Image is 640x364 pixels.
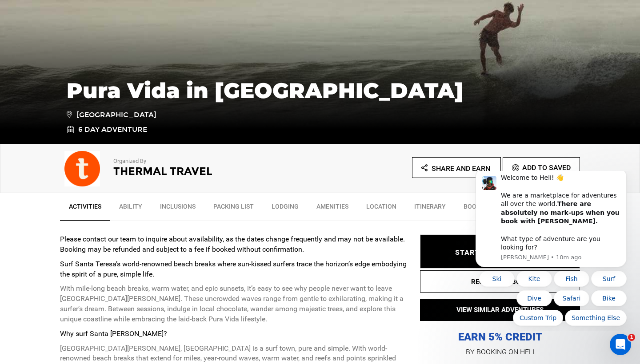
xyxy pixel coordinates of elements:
div: Message content [39,3,158,81]
a: Packing List [204,198,263,220]
span: 6 Day Adventure [78,125,147,135]
p: BY BOOKING ON HELI [420,345,580,358]
button: Quick reply: Something Else [103,139,164,155]
p: Message from Carl, sent 10m ago [39,83,158,91]
button: Quick reply: Ski [17,100,52,116]
button: Quick reply: Kite [54,100,90,116]
b: There are absolutely no mark-ups when you book with [PERSON_NAME]. [39,29,157,54]
a: Activities [60,198,110,221]
span: Share and Earn [432,164,490,173]
a: Amenities [308,198,357,220]
a: Inclusions [151,198,204,220]
div: Quick reply options [13,100,164,155]
button: Quick reply: Fish [92,100,127,116]
strong: Please contact our team to inquire about availability, as the dates change frequently and may not... [60,235,405,253]
iframe: Intercom notifications message [462,171,640,331]
a: Itinerary [405,198,455,220]
p: EARN 5% CREDIT [420,241,580,344]
strong: Surf Santa Teresa’s world-renowned beach breaks where sun-kissed surfers trace the horizon’s edge... [60,260,407,278]
p: With mile-long beach breaks, warm water, and epic sunsets, it’s easy to see why people never want... [60,284,407,324]
button: Quick reply: Dive [54,119,90,135]
h1: Pura Vida in [GEOGRAPHIC_DATA] [67,79,573,103]
span: [GEOGRAPHIC_DATA] [67,109,156,120]
button: Quick reply: Custom Trip [51,139,101,155]
strong: Why surf Santa [PERSON_NAME]? [60,329,167,338]
a: BOOKING INFORMATION [455,198,543,220]
a: Location [357,198,405,220]
img: img_ef9d17d2e9add1f66707dcbebb635310.png [60,151,104,186]
span: 1 [628,334,635,341]
button: VIEW SIMILAR ADVENTURES [420,298,580,320]
h2: Thermal Travel [113,166,296,177]
span: STARTING AT: USD1,850 [455,248,545,257]
a: Lodging [263,198,308,220]
button: Quick reply: Bike [129,119,164,135]
iframe: Intercom live chat [610,334,631,355]
a: Ability [110,198,151,220]
img: Profile image for Carl [20,5,34,19]
button: Quick reply: Surf [129,100,164,116]
button: REQUEST TO BOOK [420,270,580,292]
p: Organized By [113,157,296,166]
span: Add To Saved [522,163,571,172]
button: Quick reply: Safari [92,119,127,135]
div: Welcome to Heli! 👋 We are a marketplace for adventures all over the world. What type of adventure... [39,3,158,81]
